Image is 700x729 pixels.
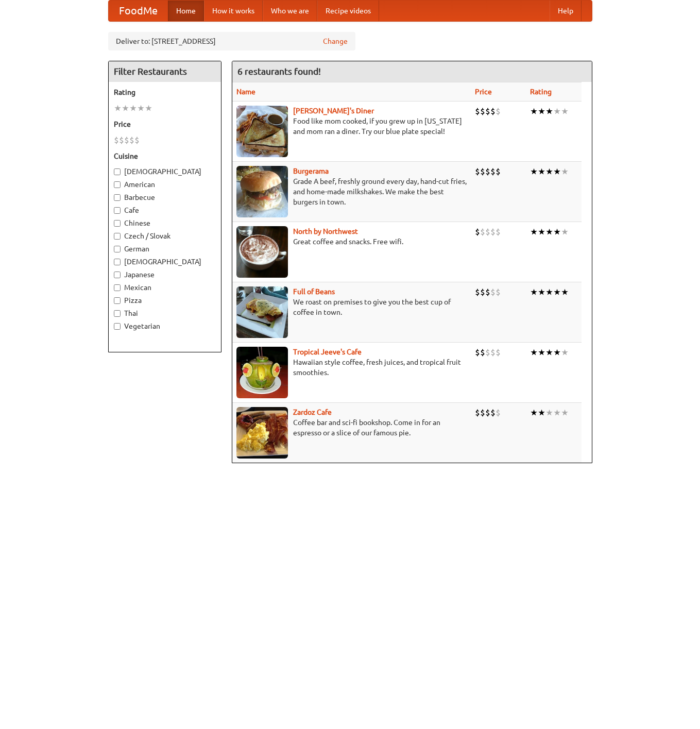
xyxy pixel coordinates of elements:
[129,134,134,146] li: $
[236,236,467,247] p: Great coffee and snacks. Free wifi.
[293,107,374,115] a: [PERSON_NAME]'s Diner
[475,106,480,117] li: $
[114,308,216,318] label: Thai
[553,347,561,358] li: ★
[561,407,569,418] li: ★
[530,166,538,177] li: ★
[496,286,501,298] li: $
[475,166,480,177] li: $
[530,347,538,358] li: ★
[475,88,492,96] a: Price
[114,151,216,161] h5: Cuisine
[545,166,553,177] li: ★
[114,87,216,97] h5: Rating
[485,407,490,418] li: $
[490,106,496,117] li: $
[114,103,122,114] li: ★
[538,407,545,418] li: ★
[485,286,490,298] li: $
[530,407,538,418] li: ★
[496,407,501,418] li: $
[480,166,485,177] li: $
[561,347,569,358] li: ★
[114,220,121,227] input: Chinese
[114,269,216,280] label: Japanese
[496,226,501,238] li: $
[236,347,288,398] img: jeeves.jpg
[293,167,329,175] a: Burgerama
[293,348,362,356] a: Tropical Jeeve's Cafe
[485,166,490,177] li: $
[114,168,121,175] input: [DEMOGRAPHIC_DATA]
[168,1,204,21] a: Home
[114,310,121,317] input: Thai
[129,103,137,114] li: ★
[114,119,216,129] h5: Price
[475,347,480,358] li: $
[538,166,545,177] li: ★
[114,246,121,252] input: German
[545,226,553,238] li: ★
[561,166,569,177] li: ★
[496,166,501,177] li: $
[550,1,582,21] a: Help
[114,295,216,306] label: Pizza
[137,103,145,114] li: ★
[553,286,561,298] li: ★
[317,1,379,21] a: Recipe videos
[561,286,569,298] li: ★
[122,103,129,114] li: ★
[485,106,490,117] li: $
[236,226,288,278] img: north.jpg
[114,207,121,214] input: Cafe
[490,347,496,358] li: $
[530,106,538,117] li: ★
[545,286,553,298] li: ★
[530,226,538,238] li: ★
[114,282,216,293] label: Mexican
[553,106,561,117] li: ★
[485,226,490,238] li: $
[114,218,216,228] label: Chinese
[490,166,496,177] li: $
[124,134,129,146] li: $
[145,103,152,114] li: ★
[119,134,124,146] li: $
[237,66,321,76] ng-pluralize: 6 restaurants found!
[114,244,216,254] label: German
[480,106,485,117] li: $
[490,407,496,418] li: $
[114,179,216,190] label: American
[538,106,545,117] li: ★
[114,272,121,278] input: Japanese
[114,231,216,241] label: Czech / Slovak
[114,297,121,304] input: Pizza
[323,36,348,46] a: Change
[109,61,221,82] h4: Filter Restaurants
[490,286,496,298] li: $
[114,284,121,291] input: Mexican
[114,321,216,331] label: Vegetarian
[538,286,545,298] li: ★
[236,106,288,157] img: sallys.jpg
[114,233,121,240] input: Czech / Slovak
[553,226,561,238] li: ★
[553,407,561,418] li: ★
[538,226,545,238] li: ★
[475,407,480,418] li: $
[490,226,496,238] li: $
[480,226,485,238] li: $
[114,181,121,188] input: American
[496,106,501,117] li: $
[293,287,335,296] b: Full of Beans
[114,134,119,146] li: $
[114,323,121,330] input: Vegetarian
[236,407,288,459] img: zardoz.jpg
[236,116,467,137] p: Food like mom cooked, if you grew up in [US_STATE] and mom ran a diner. Try our blue plate special!
[480,347,485,358] li: $
[293,227,358,235] a: North by Northwest
[236,357,467,378] p: Hawaiian style coffee, fresh juices, and tropical fruit smoothies.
